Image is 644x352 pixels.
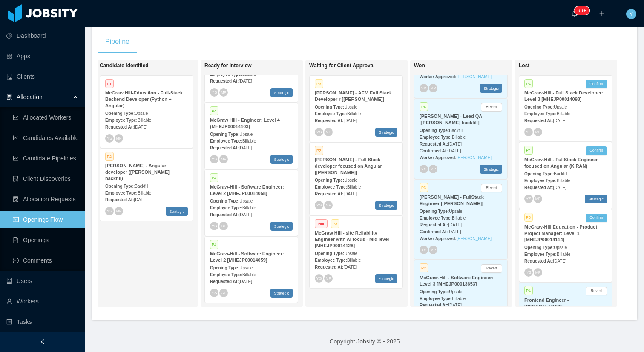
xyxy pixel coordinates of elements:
a: icon: line-chartCandidates Available [13,129,78,146]
span: Billable [557,112,570,116]
strong: Requested At: [105,197,134,202]
strong: Employee Type: [524,252,557,257]
span: Backfill [554,172,567,176]
strong: Requested At: [420,303,448,308]
span: Billable [242,272,256,277]
strong: [PERSON_NAME] - Angular developer ([PERSON_NAME] backfill) [105,163,170,181]
span: [DATE] [239,79,252,83]
strong: Requested At: [210,146,239,150]
strong: Requested At: [524,118,553,123]
span: MP [431,248,436,252]
span: Strategic [270,155,293,164]
span: Billable [347,112,361,116]
strong: McGraw-Hill - FullStack Engineer focused on Angular (KIRAN) [524,157,598,169]
button: Revert [481,103,502,112]
strong: [PERSON_NAME] - AEM Full Stack Developer r [[PERSON_NAME]] [315,90,392,102]
span: P3 [524,213,533,222]
span: Upsale [344,178,357,183]
button: Confirm [586,214,607,222]
div: Pipeline [98,30,136,54]
span: Strategic [585,195,607,203]
span: MP [535,270,540,274]
span: P4 [524,286,533,295]
span: YS [106,209,112,213]
span: P4 [524,79,533,88]
span: MP [326,130,331,134]
span: MP [535,197,540,200]
strong: Opening Type: [105,184,135,189]
strong: Confirmed At: [420,149,448,153]
a: icon: file-textOpenings [13,232,78,249]
strong: [PERSON_NAME] - Lead QA [[PERSON_NAME] backfill] [420,114,482,125]
span: [DATE] [134,125,147,129]
span: Backfill [449,128,463,133]
span: [DATE] [343,118,356,123]
button: Revert [586,287,607,295]
a: icon: file-searchClient Discoveries [13,170,78,187]
a: icon: line-chartAllocated Workers [13,109,78,126]
span: Billable [138,118,151,123]
span: Y [629,9,633,19]
span: [DATE] [553,259,566,263]
strong: Opening Type: [420,128,449,133]
h1: Ready for Interview [204,63,324,69]
span: MP [221,90,226,94]
span: P4 [210,240,218,249]
span: YS [211,290,217,295]
span: [DATE] [448,142,461,146]
i: icon: bell [572,11,578,17]
h1: Lost [519,63,638,69]
strong: Requested At: [420,142,448,146]
strong: Requested At: [210,212,239,217]
strong: Opening Type: [524,172,554,176]
span: [DATE] [134,197,147,202]
strong: Worker Approved: [420,236,457,241]
a: icon: idcardOpenings Flow [13,211,78,228]
span: [DATE] [448,229,461,234]
button: Revert [481,264,502,273]
strong: McGraw Hill - site Reliability Engineer with AI focus - Mid level [MHEJP00014128] [315,230,389,248]
span: SM [421,86,426,90]
strong: Employee Type: [315,112,347,116]
strong: McGraw-Hill - Full Stack Developer: Level 3 [MHEJP00014098] [524,90,603,102]
a: icon: line-chartCandidate Pipelines [13,150,78,167]
a: icon: robotUsers [6,272,78,289]
i: icon: plus [599,11,605,17]
span: [DATE] [448,303,461,308]
strong: Opening Type: [420,289,449,294]
span: Strategic [480,165,502,174]
strong: Requested At: [315,265,343,269]
strong: Confirmed At: [420,229,448,234]
span: P4 [420,102,428,111]
span: Upsale [239,199,253,203]
span: MP [431,86,436,90]
strong: Requested At: [315,118,343,123]
strong: Requested At: [524,185,553,190]
strong: McGraw-Hill - Software Engineer: Level 2 [MHEJP00014058] [210,184,284,196]
span: Strategic [270,88,293,97]
span: [DATE] [239,212,252,217]
button: Revert [481,184,502,192]
span: P3 [315,79,323,88]
span: Upsale [554,105,567,109]
strong: Opening Type: [420,209,449,214]
strong: [PERSON_NAME] - Full Stack developer focused on Angular [[PERSON_NAME]] [315,157,382,175]
strong: Employee Type: [420,135,452,140]
span: P4 [210,106,218,115]
span: Strategic [270,289,293,298]
strong: Opening Type: [210,199,239,203]
strong: McGraw-Hill Education - Product Project Manager: Level 1 [MHEJP00014114] [524,224,597,242]
strong: Opening Type: [524,105,554,109]
strong: Requested At: [210,79,239,83]
span: YS [526,270,531,275]
strong: Worker Approved: [420,155,457,160]
strong: Worker Approved: [420,74,457,79]
span: Upsale [239,132,253,137]
span: MP [326,276,331,280]
span: Strategic [375,128,397,137]
strong: [PERSON_NAME] - FullStack Engineer [[PERSON_NAME]] [420,195,484,206]
span: [DATE] [553,185,566,190]
span: Strategic [375,201,397,210]
span: Strategic [166,207,188,216]
span: Upsale [344,251,357,256]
